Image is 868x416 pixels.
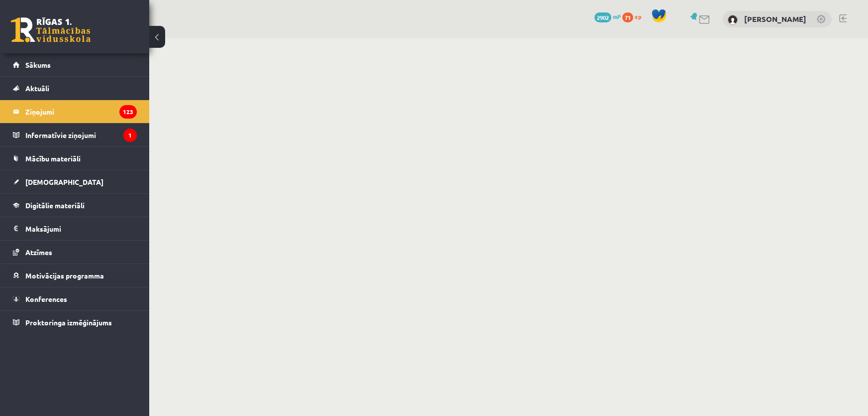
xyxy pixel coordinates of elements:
[13,77,137,100] a: Aktuāli
[13,124,137,146] a: Informatīvie ziņojumi1
[25,84,49,93] span: Aktuāli
[25,201,85,210] span: Digitālie materiāli
[635,12,641,20] span: xp
[25,100,137,123] legend: Ziņojumi
[13,53,137,76] a: Sākums
[25,271,104,280] span: Motivācijas programma
[13,100,137,123] a: Ziņojumi123
[13,311,137,334] a: Proktoringa izmēģinājums
[123,129,137,142] i: 1
[622,12,646,20] a: 71 xp
[728,15,738,25] img: Eriks Meļņiks
[594,12,611,22] span: 2902
[622,12,633,22] span: 71
[25,217,137,240] legend: Maksājumi
[25,177,103,186] span: [DEMOGRAPHIC_DATA]
[119,105,137,119] i: 123
[25,60,51,69] span: Sākums
[613,12,621,20] span: mP
[13,217,137,240] a: Maksājumi
[11,17,91,42] a: Rīgas 1. Tālmācības vidusskola
[13,147,137,170] a: Mācību materiāli
[25,124,137,146] legend: Informatīvie ziņojumi
[13,194,137,217] a: Digitālie materiāli
[13,287,137,310] a: Konferences
[25,318,112,327] span: Proktoringa izmēģinājums
[594,12,621,20] a: 2902 mP
[25,294,67,303] span: Konferences
[13,170,137,193] a: [DEMOGRAPHIC_DATA]
[744,14,806,24] a: [PERSON_NAME]
[25,248,52,257] span: Atzīmes
[25,154,81,163] span: Mācību materiāli
[13,241,137,264] a: Atzīmes
[13,264,137,287] a: Motivācijas programma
